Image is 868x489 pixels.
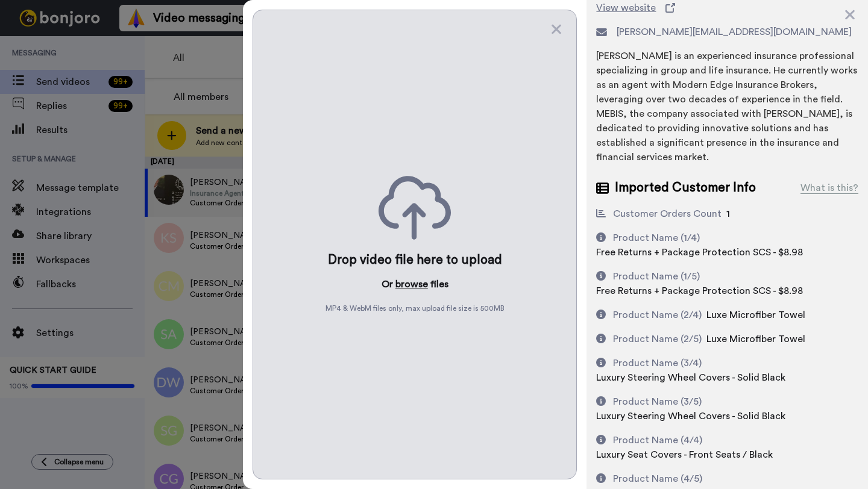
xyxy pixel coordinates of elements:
[706,310,805,320] span: Luxe Microfiber Towel
[328,252,502,269] div: Drop video file here to upload
[613,207,722,221] div: Customer Orders Count
[706,334,805,344] span: Luxe Microfiber Towel
[395,277,428,291] button: browse
[596,248,803,257] span: Free Returns + Package Protection SCS - $8.98
[596,373,785,382] span: Luxury Steering Wheel Covers - Solid Black
[382,277,448,291] p: Or files
[613,231,700,245] div: Product Name (1/4)
[596,411,785,421] span: Luxury Steering Wheel Covers - Solid Black
[325,304,505,313] span: MP4 & WebM files only, max upload file size is 500 MB
[613,269,700,284] div: Product Name (1/5)
[596,49,858,164] div: [PERSON_NAME] is an experienced insurance professional specializing in group and life insurance. ...
[613,332,702,346] div: Product Name (2/5)
[615,179,756,197] span: Imported Customer Info
[613,356,702,370] div: Product Name (3/4)
[613,472,702,486] div: Product Name (4/5)
[800,181,858,195] div: What is this?
[613,394,702,409] div: Product Name (3/5)
[613,308,702,322] div: Product Name (2/4)
[726,209,730,219] span: 1
[596,286,803,296] span: Free Returns + Package Protection SCS - $8.98
[596,450,773,459] span: Luxury Seat Covers - Front Seats / Black
[613,433,702,447] div: Product Name (4/4)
